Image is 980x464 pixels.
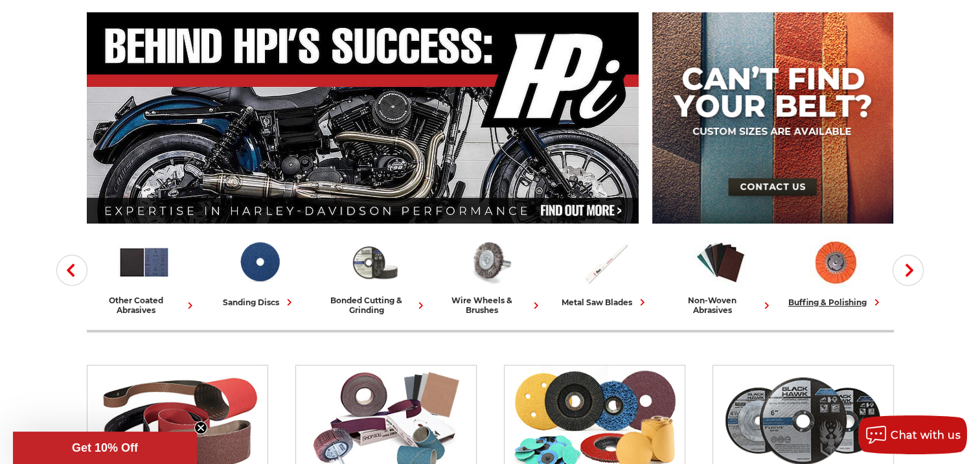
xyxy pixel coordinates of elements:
a: sanding discs [207,235,312,309]
a: non-woven abrasives [668,235,773,315]
div: bonded cutting & grinding [323,296,427,315]
div: buffing & polishing [788,296,883,309]
button: Next [893,255,924,286]
div: wire wheels & brushes [438,296,543,315]
img: Metal Saw Blades [578,235,632,289]
a: buffing & polishing [784,235,889,309]
button: Chat with us [858,415,967,454]
img: Non-woven Abrasives [694,235,747,289]
div: sanding discs [223,296,296,309]
img: Buffing & Polishing [809,235,863,289]
img: Other Coated Abrasives [117,235,171,289]
a: metal saw blades [553,235,658,309]
a: other coated abrasives [92,235,197,315]
span: Chat with us [891,429,961,441]
a: wire wheels & brushes [438,235,543,315]
a: bonded cutting & grinding [323,235,427,315]
button: Previous [56,255,87,286]
img: Banner for an interview featuring Horsepower Inc who makes Harley performance upgrades featured o... [87,12,639,224]
span: Get 10% Off [72,441,138,454]
div: metal saw blades [562,296,649,309]
button: Close teaser [194,421,207,434]
img: Wire Wheels & Brushes [463,235,517,289]
div: Get 10% OffClose teaser [13,432,197,464]
div: other coated abrasives [92,296,197,315]
img: promo banner for custom belts. [652,12,893,224]
img: Bonded Cutting & Grinding [348,235,402,289]
div: non-woven abrasives [668,296,773,315]
img: Sanding Discs [233,235,286,289]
